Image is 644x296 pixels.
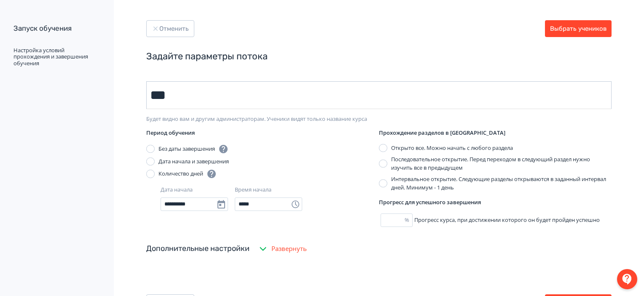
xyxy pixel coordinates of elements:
[379,198,612,207] div: Прогресс для успешного завершения
[158,169,217,179] div: Количество дней
[545,20,612,37] button: Выбрать учеников
[13,47,99,67] div: Настройка условий прохождения и завершения обучения
[146,116,612,123] div: Будет видно вам и другим администраторам. Ученики видят только название курса
[13,24,99,34] div: Запуск обучения
[146,51,612,63] div: Задайте параметры потока
[379,213,612,227] div: Прогресс курса, при достижении которого он будет пройден успешно
[146,129,379,137] div: Период обучения
[158,144,228,154] div: Без даты завершения
[146,20,194,37] button: Отменить
[235,186,271,194] div: Время начала
[161,186,193,194] div: Дата начала
[256,240,309,257] button: Развернуть
[405,216,413,224] div: %
[379,129,612,137] div: Прохождение разделов в [GEOGRAPHIC_DATA]
[391,155,612,172] div: Последовательное открытие. Перед переходом в следующий раздел нужно изучить все в предыдущем
[158,157,229,166] div: Дата начала и завершения
[391,144,513,152] div: Открыто все. Можно начать с любого раздела
[146,243,250,254] div: Дополнительные настройки
[271,244,307,253] span: Развернуть
[391,175,612,192] div: Интервальное открытие. Следующие разделы открываются в заданный интервал дней. Минимум - 1 день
